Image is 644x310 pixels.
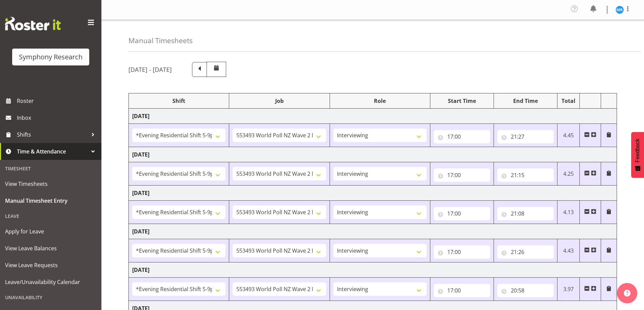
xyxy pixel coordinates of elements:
input: Click to select... [497,245,554,259]
span: Apply for Leave [5,226,96,236]
input: Click to select... [434,245,490,259]
span: Time & Attendance [17,146,88,157]
span: Roster [17,96,98,106]
span: View Leave Requests [5,260,96,270]
a: Leave/Unavailability Calendar [2,274,100,290]
div: End Time [497,97,554,105]
td: [DATE] [129,147,617,162]
a: View Leave Balances [2,240,100,257]
td: 4.45 [557,124,580,147]
div: Unavailability [2,290,100,304]
button: Feedback - Show survey [631,132,644,178]
span: View Timesheets [5,179,96,189]
input: Click to select... [434,284,490,297]
input: Click to select... [434,130,490,143]
a: Apply for Leave [2,223,100,240]
td: [DATE] [129,224,617,239]
span: Leave/Unavailability Calendar [5,277,96,287]
h4: Manual Timesheets [128,37,193,45]
a: View Timesheets [2,175,100,192]
td: [DATE] [129,262,617,278]
a: Manual Timesheet Entry [2,192,100,209]
div: Total [561,97,576,105]
div: Timesheet [2,162,100,175]
input: Click to select... [497,168,554,182]
span: Manual Timesheet Entry [5,196,96,206]
img: michael-robinson11856.jpg [616,6,624,14]
span: View Leave Balances [5,243,96,253]
input: Click to select... [497,284,554,297]
td: 4.25 [557,162,580,186]
input: Click to select... [434,168,490,182]
div: Role [333,97,427,105]
td: 4.13 [557,201,580,224]
input: Click to select... [434,207,490,220]
h5: [DATE] - [DATE] [128,66,172,73]
span: Shifts [17,130,88,140]
div: Symphony Research [19,52,82,62]
td: [DATE] [129,186,617,201]
div: Start Time [434,97,490,105]
td: 3.97 [557,278,580,301]
div: Job [233,97,326,105]
span: Feedback [635,139,641,162]
a: View Leave Requests [2,257,100,274]
td: 4.43 [557,239,580,262]
span: Inbox [17,113,98,123]
input: Click to select... [497,130,554,143]
img: Rosterit website logo [5,17,61,30]
div: Leave [2,209,100,223]
input: Click to select... [497,207,554,220]
td: [DATE] [129,109,617,124]
img: help-xxl-2.png [624,290,630,297]
div: Shift [132,97,225,105]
